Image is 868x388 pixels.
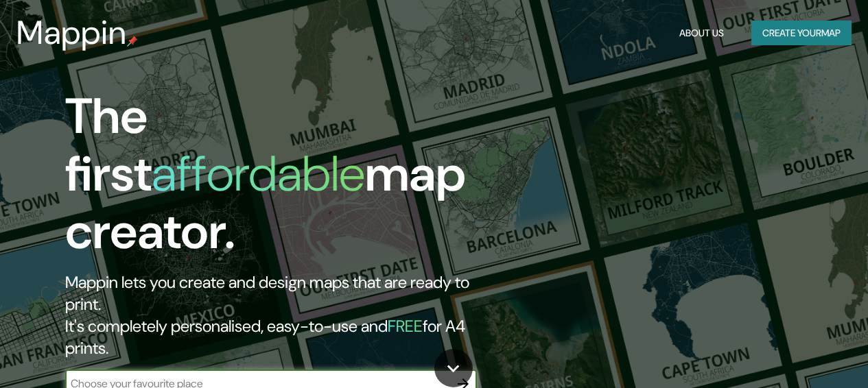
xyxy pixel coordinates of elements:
[388,315,423,337] h5: FREE
[751,21,852,46] button: Create yourmap
[16,14,127,52] h3: Mappin
[674,21,729,46] button: About Us
[152,142,365,206] h1: affordable
[127,36,138,47] img: mappin-pin
[65,88,500,271] h1: The first map creator.
[65,271,500,359] h2: Mappin lets you create and design maps that are ready to print. It's completely personalised, eas...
